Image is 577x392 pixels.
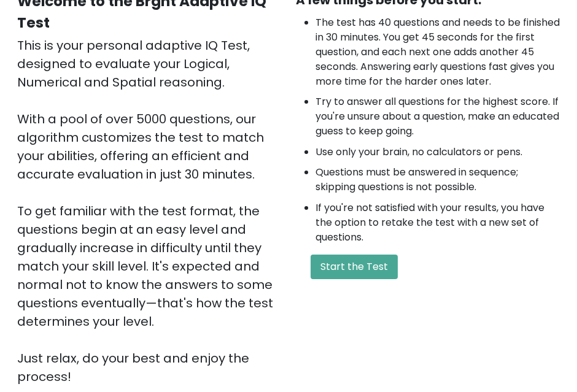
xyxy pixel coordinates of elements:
button: Start the Test [311,255,398,279]
li: Try to answer all questions for the highest score. If you're unsure about a question, make an edu... [316,94,560,139]
li: If you're not satisfied with your results, you have the option to retake the test with a new set ... [316,201,560,245]
li: Questions must be answered in sequence; skipping questions is not possible. [316,165,560,194]
li: The test has 40 questions and needs to be finished in 30 minutes. You get 45 seconds for the firs... [316,15,560,89]
div: This is your personal adaptive IQ Test, designed to evaluate your Logical, Numerical and Spatial ... [17,36,281,386]
li: Use only your brain, no calculators or pens. [316,145,560,159]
